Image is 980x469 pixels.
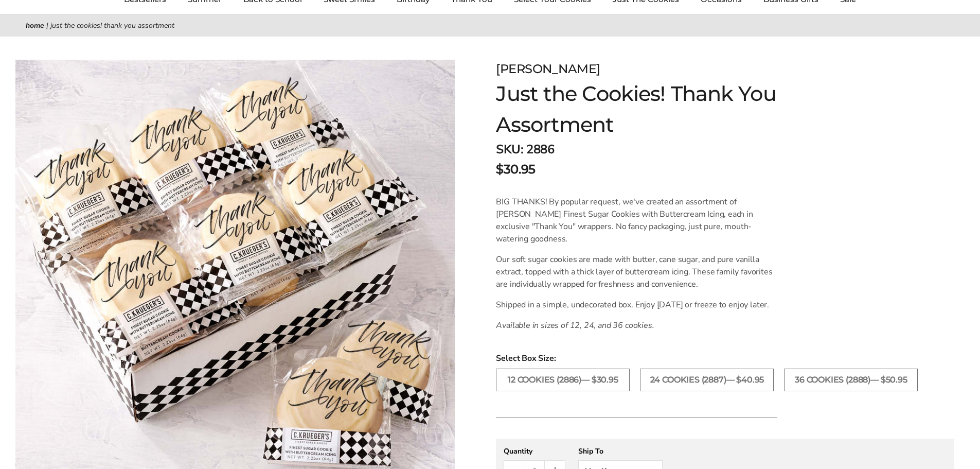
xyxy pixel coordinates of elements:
h1: Just the Cookies! Thank You Assortment [496,78,824,140]
p: Shipped in a simple, undecorated box. Enjoy [DATE] or freeze to enjoy later. [496,299,777,311]
p: BIG THANKS! By popular request, we've created an assortment of [PERSON_NAME] Finest Sugar Cookies... [496,196,777,245]
nav: breadcrumbs [26,20,954,31]
a: Home [26,21,44,30]
span: $30.95 [496,160,535,179]
div: Quantity [504,446,565,456]
span: | [46,21,48,30]
span: Select Box Size: [496,352,954,364]
div: [PERSON_NAME] [496,60,824,78]
span: Just the Cookies! Thank You Assortment [50,21,174,30]
label: 12 COOKIES (2886)— $30.95 [496,369,630,391]
label: 36 COOKIES (2888)— $50.95 [784,369,918,391]
label: 24 COOKIES (2887)— $40.95 [640,369,774,391]
strong: SKU: [496,141,523,158]
p: Our soft sugar cookies are made with butter, cane sugar, and pure vanilla extract, topped with a ... [496,253,777,290]
div: Ship To [578,446,663,456]
span: 2886 [526,141,554,158]
em: Available in sizes of 12, 24, and 36 cookies. [496,320,654,331]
